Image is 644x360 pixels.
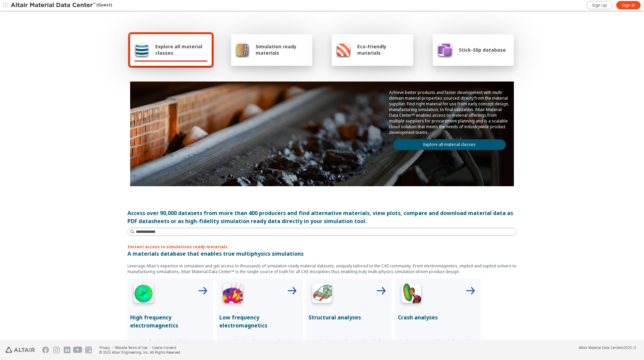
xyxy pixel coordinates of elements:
span: Simulation ready materials [256,43,308,56]
img: Stick-Slip database [437,42,453,58]
div: (v2025.1) [579,345,636,350]
p: Achieve better products and faster development with multi-domain material properties sourced dire... [389,90,510,135]
a: Website Terms of Use [115,345,147,350]
p: Leverage Altair’s expertise in simulation and get access to thousands of simulation ready materia... [127,263,517,274]
span: Eco-Friendly materials [357,43,409,56]
img: Structural Analyses Icon [309,281,335,308]
img: Crash Analyses Icon [398,281,425,308]
img: Simulation ready materials [235,42,250,58]
span: Sign Up [592,3,607,8]
a: Privacy [99,345,110,350]
img: Explore all material classes [134,42,149,58]
p: Low frequency electromagnetics [219,313,300,329]
span: Altair Material Data Center [579,345,621,350]
p: Ready to use material cards for crash solvers [398,339,478,350]
a: Explore all material classes [393,139,506,150]
span: Explore all material classes [155,43,208,56]
p: A materials database that enables true multiphysics simulations [127,250,517,258]
a: Sign Up [586,1,613,9]
p: Instant access to simulations ready materials [127,244,517,250]
div: Access over 90,000 datasets from more than 400 producers and find alternative materials, view plo... [127,209,517,225]
img: Eco-Friendly materials [336,42,351,58]
p: Crash analyses [398,313,478,321]
p: Materials for simulating wireless connectivity, electromagnetic compatibility, radar cross sectio... [130,339,211,355]
img: High Frequency Icon [130,281,157,308]
img: Low Frequency Icon [219,281,246,308]
p: Download CAE ready material cards for leading simulation tools for structual analyses [309,339,389,355]
span: Sign In [622,3,635,8]
img: Altair Material Data Center [11,2,96,9]
p: Comprehensive electromagnetic and thermal data for accurate e-Motor simulations with Altair FLUX [219,339,300,355]
span: Stick-Slip database [459,47,506,53]
div: (Guest) [11,2,112,9]
img: Altair Engineering [5,347,35,353]
p: High frequency electromagnetics [130,313,211,329]
a: Sign In [616,1,641,9]
p: Structural analyses [309,313,389,321]
div: © 2025 Altair Engineering, Inc. All Rights Reserved. [99,350,181,355]
a: Cookie Consent [152,345,176,350]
